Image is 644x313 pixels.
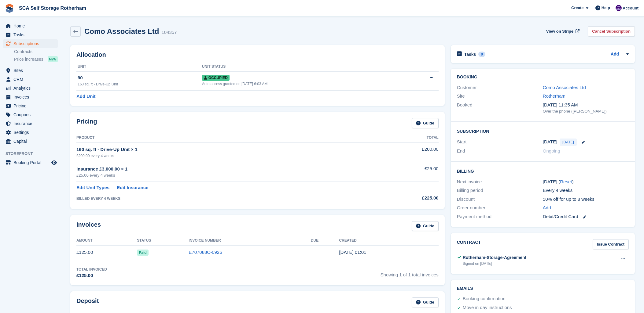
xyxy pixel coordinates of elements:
[3,102,58,110] a: menu
[371,162,439,182] td: £25.00
[616,5,622,11] img: Kelly Neesham
[623,5,638,11] span: Account
[137,236,189,246] th: Status
[17,3,89,13] a: SCA Self Storage Rotherham
[84,27,159,35] h2: Como Associates Ltd
[457,93,543,100] div: Site
[76,51,439,58] h2: Allocation
[78,81,202,87] div: 160 sq. ft - Drive-Up Unit
[3,75,58,84] a: menu
[412,297,439,308] a: Guide
[3,22,58,30] a: menu
[412,221,439,231] a: Guide
[543,93,565,99] a: Rotherham
[371,133,439,143] th: Total
[13,66,50,75] span: Sites
[543,139,557,146] time: 2025-09-01 00:00:00 UTC
[76,221,101,231] h2: Invoices
[339,250,366,255] time: 2025-09-01 00:01:27 UTC
[76,118,97,128] h2: Pricing
[14,56,43,62] span: Price increases
[543,102,629,109] div: [DATE] 11:35 AM
[593,239,629,249] a: Issue Contract
[189,236,311,246] th: Invoice Number
[457,102,543,114] div: Booked
[3,31,58,39] a: menu
[202,81,400,87] div: Auto access granted on [DATE] 6:03 AM
[546,28,573,34] span: View on Stripe
[543,204,551,211] a: Add
[463,304,512,311] div: Move in day instructions
[457,213,543,220] div: Payment method
[189,250,222,255] a: E707088C-0926
[13,119,50,128] span: Insurance
[13,158,50,167] span: Booking Portal
[78,74,202,81] div: 90
[457,75,629,80] h2: Booking
[14,56,58,63] a: Price increases NEW
[6,151,61,157] span: Storefront
[117,184,148,191] a: Edit Insurance
[611,51,619,58] a: Add
[457,196,543,203] div: Discount
[463,254,526,261] div: Rotherham-Storage-Agreement
[464,52,476,57] h2: Tasks
[76,184,109,191] a: Edit Unit Types
[76,62,202,72] th: Unit
[13,39,50,48] span: Subscriptions
[457,139,543,146] div: Start
[3,119,58,128] a: menu
[588,26,635,36] a: Cancel Subscription
[76,272,107,279] div: £125.00
[543,178,629,185] div: [DATE] ( )
[13,75,50,84] span: CRM
[76,166,371,173] div: Insurance £3,000.00 × 1
[5,4,14,13] img: stora-icon-8386f47178a22dfd0bd8f6a31ec36ba5ce8667c1dd55bd0f319d3a0aa187defe.svg
[202,75,230,81] span: Occupied
[339,236,438,246] th: Created
[13,110,50,119] span: Coupons
[13,128,50,137] span: Settings
[602,5,610,11] span: Help
[543,187,629,194] div: Every 4 weeks
[76,267,107,272] div: Total Invoiced
[3,137,58,146] a: menu
[457,286,629,291] h2: Emails
[3,66,58,75] a: menu
[13,102,50,110] span: Pricing
[571,5,583,11] span: Create
[412,118,439,128] a: Guide
[3,128,58,137] a: menu
[76,196,371,201] div: BILLED EVERY 4 WEEKS
[543,85,586,90] a: Como Associates Ltd
[76,153,371,159] div: £200.00 every 4 weeks
[457,187,543,194] div: Billing period
[457,148,543,155] div: End
[50,159,58,166] a: Preview store
[457,239,481,249] h2: Contract
[13,137,50,146] span: Capital
[137,250,148,256] span: Paid
[311,236,339,246] th: Due
[463,261,526,266] div: Signed on [DATE]
[457,204,543,211] div: Order number
[76,236,137,246] th: Amount
[76,297,99,308] h2: Deposit
[76,93,95,100] a: Add Unit
[560,139,577,146] span: [DATE]
[76,146,371,153] div: 160 sq. ft - Drive-Up Unit × 1
[3,84,58,92] a: menu
[457,128,629,134] h2: Subscription
[371,195,439,202] div: £225.00
[162,29,177,36] div: 104357
[76,246,137,259] td: £125.00
[76,133,371,143] th: Product
[560,179,572,184] a: Reset
[371,142,439,162] td: £200.00
[543,196,629,203] div: 50% off for up to 8 weeks
[478,52,485,57] div: 0
[543,148,560,153] span: Ongoing
[3,93,58,101] a: menu
[13,31,50,39] span: Tasks
[463,295,506,303] div: Booking confirmation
